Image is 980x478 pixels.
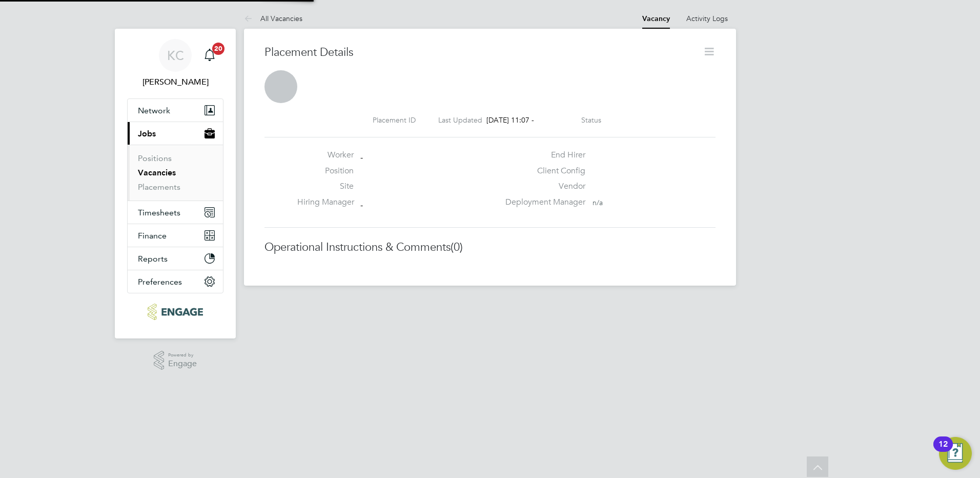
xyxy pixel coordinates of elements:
a: Positions [138,153,172,163]
label: End Hirer [499,150,585,161]
label: Position [297,166,354,176]
label: Site [297,181,354,192]
label: Last Updated [438,115,482,125]
span: Powered by [168,351,197,360]
label: Worker [297,150,354,161]
h3: Operational Instructions & Comments [264,240,716,255]
img: ncclondon-logo-retina.png [148,304,202,320]
span: Timesheets [138,208,180,217]
a: All Vacancies [244,14,302,23]
span: Reports [138,254,168,264]
div: Jobs [128,145,223,201]
a: Vacancy [642,14,670,23]
button: Open Resource Center, 12 new notifications [939,437,972,470]
a: Go to home page [127,304,223,320]
label: Placement ID [373,115,416,125]
button: Network [128,99,223,122]
nav: Main navigation [115,29,236,338]
span: (0) [451,240,463,254]
span: n/a [593,198,603,207]
a: Powered byEngage [154,351,197,370]
div: 12 [938,444,948,457]
span: [DATE] 11:07 - [486,115,534,125]
span: 20 [212,43,224,55]
label: Deployment Manager [499,197,585,208]
label: Client Config [499,166,585,176]
a: KC[PERSON_NAME] [127,39,223,88]
label: Vendor [499,181,585,192]
button: Finance [128,224,223,247]
a: 20 [199,39,220,72]
h3: Placement Details [264,45,695,60]
label: Status [581,115,601,125]
label: Hiring Manager [297,197,354,208]
span: Jobs [138,129,156,138]
a: Activity Logs [686,14,728,23]
button: Reports [128,247,223,270]
span: Preferences [138,277,182,287]
span: Finance [138,231,167,241]
button: Jobs [128,122,223,145]
button: Timesheets [128,201,223,224]
a: Placements [138,182,180,192]
span: Kerry Cattle [127,76,223,88]
button: Preferences [128,270,223,293]
span: Engage [168,360,197,368]
span: KC [167,49,184,62]
span: Network [138,106,170,115]
a: Vacancies [138,168,176,177]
